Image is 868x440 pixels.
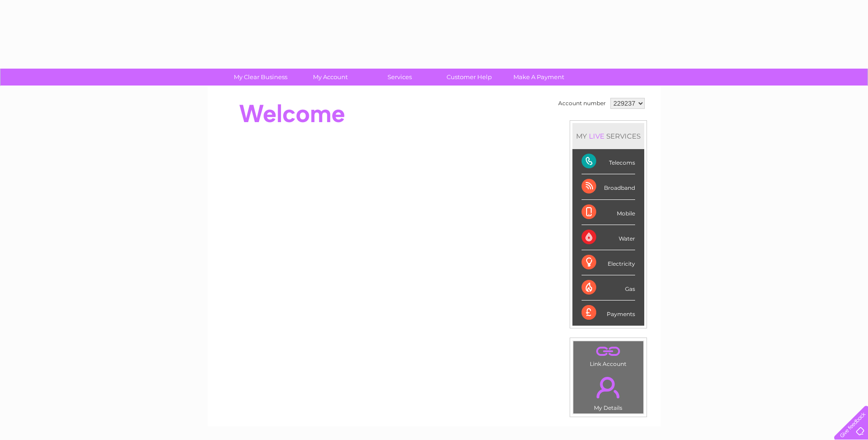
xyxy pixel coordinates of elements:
a: My Account [292,69,368,86]
div: Electricity [582,250,635,275]
td: Link Account [573,341,644,370]
div: Broadband [582,174,635,199]
a: Customer Help [431,69,507,86]
div: LIVE [587,132,606,140]
div: MY SERVICES [572,123,644,149]
a: . [576,371,641,403]
div: Mobile [582,200,635,225]
div: Water [582,225,635,250]
td: My Details [573,369,644,414]
div: Payments [582,300,635,325]
div: Telecoms [582,149,635,174]
a: My Clear Business [223,69,298,86]
a: Services [362,69,437,86]
td: Account number [556,96,608,111]
a: . [576,343,641,360]
div: Gas [582,275,635,300]
a: Make A Payment [501,69,577,86]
